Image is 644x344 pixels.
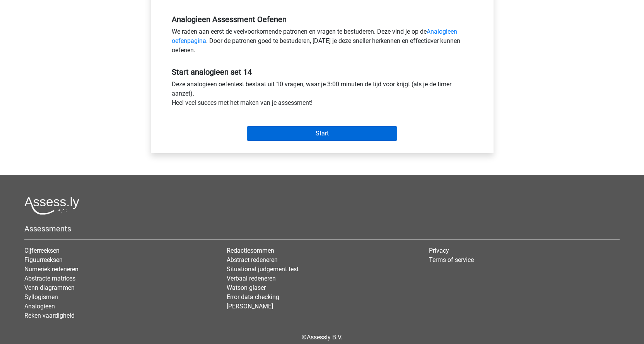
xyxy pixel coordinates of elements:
[172,15,473,24] h5: Analogieen Assessment Oefenen
[24,224,620,233] h5: Assessments
[24,247,60,254] a: Cijferreeksen
[24,284,75,291] a: Venn diagrammen
[166,80,478,111] div: Deze analogieen oefentest bestaat uit 10 vragen, waar je 3:00 minuten de tijd voor krijgt (als je...
[227,275,276,282] a: Verbaal redeneren
[429,256,474,264] a: Terms of service
[429,247,449,254] a: Privacy
[172,67,473,77] h5: Start analogieen set 14
[227,303,273,310] a: [PERSON_NAME]
[247,126,397,141] input: Start
[166,27,478,58] div: We raden aan eerst de veelvoorkomende patronen en vragen te bestuderen. Deze vind je op de . Door...
[227,293,279,301] a: Error data checking
[227,256,278,264] a: Abstract redeneren
[227,247,274,254] a: Redactiesommen
[227,284,266,291] a: Watson glaser
[24,265,79,273] a: Numeriek redeneren
[24,275,75,282] a: Abstracte matrices
[24,256,63,264] a: Figuurreeksen
[24,312,75,319] a: Reken vaardigheid
[24,197,79,215] img: Assessly logo
[307,334,342,341] a: Assessly B.V.
[24,293,58,301] a: Syllogismen
[227,265,299,273] a: Situational judgement test
[24,303,55,310] a: Analogieen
